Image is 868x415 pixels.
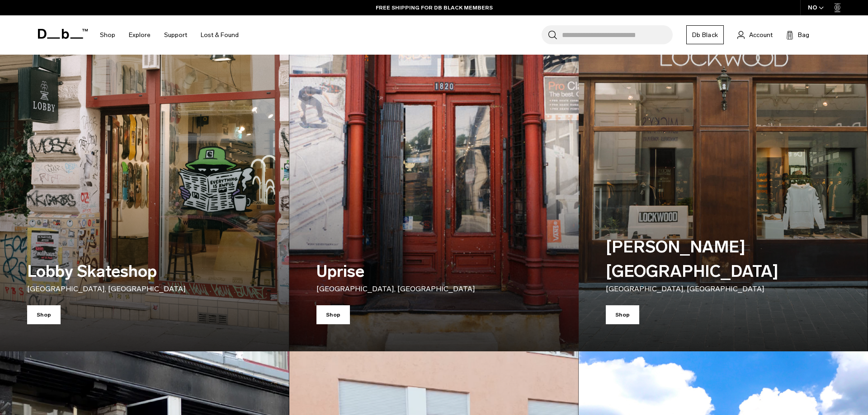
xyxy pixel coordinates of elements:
[749,30,773,40] span: Account
[316,259,479,294] h3: Uprise
[686,25,724,44] a: Db Black
[201,19,239,51] a: Lost & Found
[316,305,350,324] span: Shop
[798,30,809,40] span: Bag
[606,305,639,324] span: Shop
[376,4,493,12] a: FREE SHIPPING FOR DB BLACK MEMBERS
[606,235,769,294] h3: [PERSON_NAME][GEOGRAPHIC_DATA]
[786,29,809,40] button: Bag
[737,29,773,40] a: Account
[316,284,479,294] p: [GEOGRAPHIC_DATA], [GEOGRAPHIC_DATA]
[164,19,187,51] a: Support
[93,15,245,55] nav: Main Navigation
[27,259,190,294] h3: Lobby Skateshop
[27,305,61,324] span: Shop
[27,284,190,294] p: [GEOGRAPHIC_DATA], [GEOGRAPHIC_DATA]
[606,284,769,294] p: [GEOGRAPHIC_DATA], [GEOGRAPHIC_DATA]
[129,19,151,51] a: Explore
[100,19,115,51] a: Shop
